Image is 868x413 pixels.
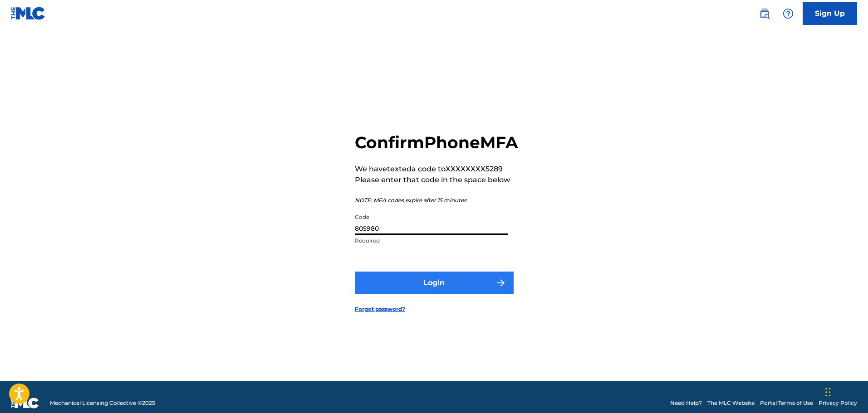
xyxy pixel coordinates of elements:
[50,399,155,407] span: Mechanical Licensing Collective © 2025
[803,2,857,25] a: Sign Up
[355,164,518,175] p: We have texted a code to XXXXXXXX5289
[823,369,868,413] iframe: Chat Widget
[759,8,770,19] img: search
[760,399,813,407] a: Portal Terms of Use
[819,399,857,407] a: Privacy Policy
[755,5,774,23] a: Public Search
[355,196,518,204] p: NOTE: MFA codes expire after 15 minutes
[783,8,794,19] img: help
[495,277,506,288] img: f7272a7cc735f4ea7f67.svg
[355,175,518,185] p: Please enter that code in the space below
[355,132,518,153] h2: Confirm Phone MFA
[355,272,514,294] button: Login
[355,305,405,313] a: Forgot password?
[355,237,508,245] p: Required
[825,379,831,406] div: Drag
[707,399,755,407] a: The MLC Website
[11,398,39,408] img: logo
[11,7,46,20] img: MLC Logo
[779,5,797,23] div: Help
[670,399,702,407] a: Need Help?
